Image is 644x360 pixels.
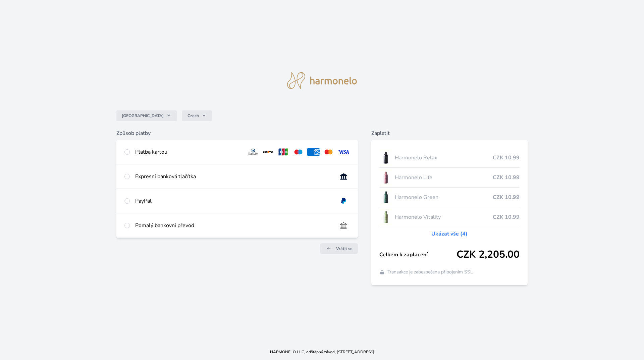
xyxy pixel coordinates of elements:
img: maestro.svg [292,148,305,156]
img: discover.svg [262,148,274,156]
button: Czech [182,110,212,121]
img: CLEAN_RELAX_se_stinem_x-lo.jpg [379,149,392,166]
button: [GEOGRAPHIC_DATA] [116,110,177,121]
a: Ukázat vše (4) [431,230,468,238]
div: PayPal [135,197,332,205]
span: Harmonelo Green [395,193,493,201]
span: [GEOGRAPHIC_DATA] [122,113,164,118]
span: Harmonelo Life [395,173,493,182]
span: Harmonelo Vitality [395,213,493,221]
span: CZK 10.99 [493,173,520,182]
a: Vrátit se [320,243,358,254]
img: amex.svg [307,148,320,156]
h6: Zaplatit [371,129,528,137]
img: diners.svg [247,148,259,156]
h6: Způsob platby [116,129,358,137]
span: Vrátit se [336,246,353,251]
img: onlineBanking_CZ.svg [337,172,350,181]
span: CZK 10.99 [493,213,520,221]
div: Expresní banková tlačítka [135,172,332,181]
img: visa.svg [337,148,350,156]
img: jcb.svg [277,148,289,156]
img: mc.svg [322,148,335,156]
img: CLEAN_LIFE_se_stinem_x-lo.jpg [379,169,392,186]
span: Czech [187,113,199,118]
img: CLEAN_GREEN_se_stinem_x-lo.jpg [379,189,392,206]
img: bankTransfer_IBAN.svg [337,221,350,229]
span: CZK 10.99 [493,154,520,162]
img: paypal.svg [337,197,350,205]
div: Platba kartou [135,148,242,156]
span: Transakce je zabezpečena připojením SSL [387,269,473,275]
span: CZK 10.99 [493,193,520,201]
span: CZK 2,205.00 [457,249,520,261]
span: Celkem k zaplacení [379,251,457,259]
img: CLEAN_VITALITY_se_stinem_x-lo.jpg [379,209,392,225]
span: Harmonelo Relax [395,154,493,162]
div: Pomalý bankovní převod [135,221,332,229]
img: logo.svg [287,72,357,89]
